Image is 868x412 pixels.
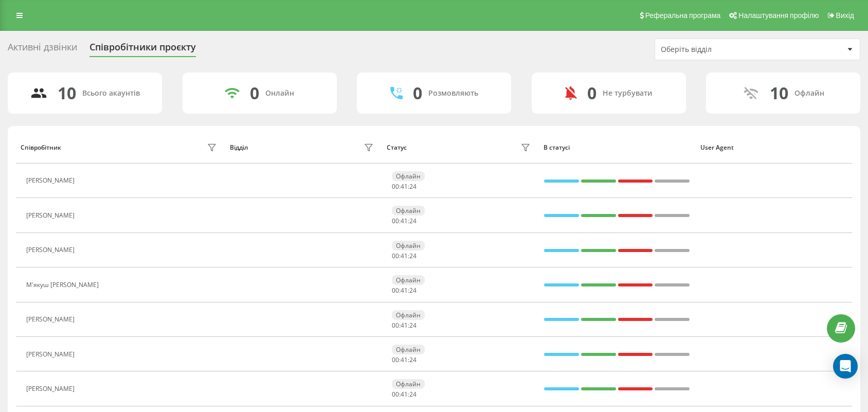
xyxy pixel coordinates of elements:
div: Офлайн [392,171,425,181]
span: 24 [409,321,417,330]
span: 24 [409,182,417,191]
span: 41 [401,286,408,295]
div: 10 [770,83,788,103]
span: 41 [401,390,408,399]
div: : : [392,391,417,398]
div: [PERSON_NAME] [26,316,77,323]
span: 00 [392,355,399,364]
div: : : [392,322,417,329]
div: 10 [58,83,76,103]
span: 00 [392,217,399,225]
span: 00 [392,252,399,260]
span: 00 [392,286,399,295]
span: 41 [401,355,408,364]
span: Вихід [836,11,854,20]
span: 24 [409,355,417,364]
div: Не турбувати [603,89,653,98]
div: : : [392,218,417,225]
div: Онлайн [265,89,294,98]
div: : : [392,356,417,364]
span: Налаштування профілю [738,11,819,20]
div: : : [392,253,417,260]
div: Офлайн [794,89,824,98]
div: 0 [413,83,422,103]
div: [PERSON_NAME] [26,212,77,219]
span: Реферальна програма [645,11,721,20]
div: Офлайн [392,345,425,354]
div: Розмовляють [428,89,478,98]
span: 41 [401,182,408,191]
div: Відділ [230,144,248,151]
div: [PERSON_NAME] [26,177,77,184]
div: Офлайн [392,206,425,216]
div: Open Intercom Messenger [833,354,858,379]
div: Офлайн [392,379,425,389]
div: Оберіть відділ [661,45,784,54]
div: : : [392,287,417,294]
div: Офлайн [392,241,425,250]
span: 41 [401,321,408,330]
div: Співробітники проєкту [89,42,196,58]
div: Співробітник [21,144,61,151]
span: 41 [401,217,408,225]
div: Всього акаунтів [82,89,140,98]
span: 41 [401,252,408,260]
span: 24 [409,390,417,399]
span: 24 [409,286,417,295]
div: [PERSON_NAME] [26,385,77,392]
div: Активні дзвінки [8,42,77,58]
div: Офлайн [392,275,425,285]
div: В статусі [544,144,691,151]
span: 24 [409,217,417,225]
span: 24 [409,252,417,260]
div: Статус [387,144,407,151]
div: М'якуш [PERSON_NAME] [26,281,101,289]
span: 00 [392,321,399,330]
div: User Agent [700,144,847,151]
div: 0 [587,83,596,103]
div: [PERSON_NAME] [26,246,77,254]
span: 00 [392,182,399,191]
span: 00 [392,390,399,399]
div: : : [392,183,417,190]
div: [PERSON_NAME] [26,351,77,358]
div: Офлайн [392,310,425,320]
div: 0 [250,83,259,103]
